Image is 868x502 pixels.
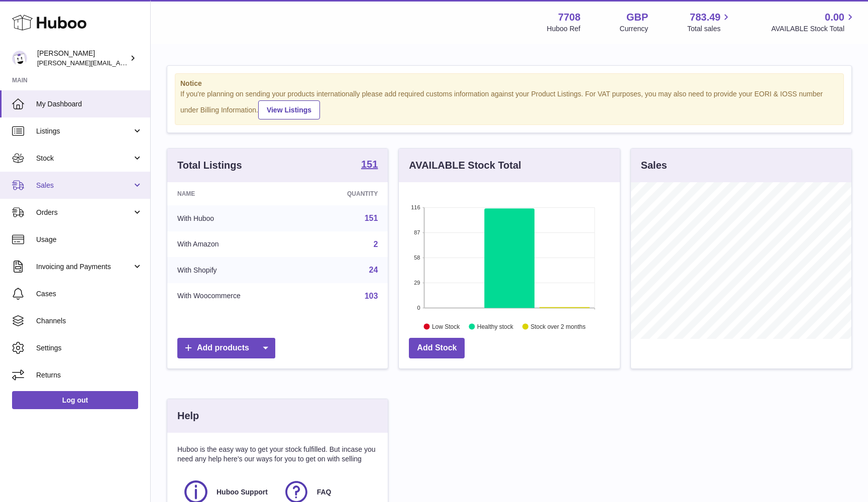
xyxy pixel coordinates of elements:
[409,159,521,172] h3: AVAILABLE Stock Total
[411,204,420,210] text: 116
[36,154,132,163] span: Stock
[167,205,304,231] td: With Huboo
[304,182,388,205] th: Quantity
[37,49,128,68] div: [PERSON_NAME]
[36,262,132,272] span: Invoicing and Payments
[180,89,838,119] div: If you're planning on sending your products internationally please add required customs informati...
[531,323,586,330] text: Stock over 2 months
[414,280,420,286] text: 29
[180,79,838,88] strong: Notice
[365,292,378,300] a: 103
[317,487,332,497] span: FAQ
[12,51,27,66] img: victor@erbology.co
[361,159,378,169] strong: 151
[36,289,143,299] span: Cases
[36,181,132,190] span: Sales
[12,391,138,409] a: Log out
[771,24,856,34] span: AVAILABLE Stock Total
[477,323,514,330] text: Healthy stock
[36,99,143,109] span: My Dashboard
[167,231,304,258] td: With Amazon
[417,305,420,311] text: 0
[36,208,132,217] span: Orders
[37,59,201,67] span: [PERSON_NAME][EMAIL_ADDRESS][DOMAIN_NAME]
[167,182,304,205] th: Name
[177,445,378,464] p: Huboo is the easy way to get your stock fulfilled. But incase you need any help here's our ways f...
[36,127,132,136] span: Listings
[167,257,304,283] td: With Shopify
[687,11,732,34] a: 783.49 Total sales
[167,283,304,309] td: With Woocommerce
[361,159,378,171] a: 151
[687,24,732,34] span: Total sales
[825,11,844,24] span: 0.00
[36,370,143,380] span: Returns
[369,266,378,274] a: 24
[177,338,275,358] a: Add products
[177,159,242,172] h3: Total Listings
[771,11,856,34] a: 0.00 AVAILABLE Stock Total
[547,24,581,34] div: Huboo Ref
[620,24,648,34] div: Currency
[373,240,378,248] a: 2
[432,323,460,330] text: Low Stock
[690,11,720,24] span: 783.49
[626,11,648,24] strong: GBP
[558,11,581,24] strong: 7708
[36,343,143,353] span: Settings
[36,235,143,244] span: Usage
[409,338,465,358] a: Add Stock
[414,229,420,235] text: 87
[177,409,199,423] h3: Help
[414,255,420,261] text: 58
[216,487,268,497] span: Huboo Support
[641,159,667,172] h3: Sales
[36,316,143,326] span: Channels
[258,100,320,119] a: View Listings
[365,214,378,222] a: 151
